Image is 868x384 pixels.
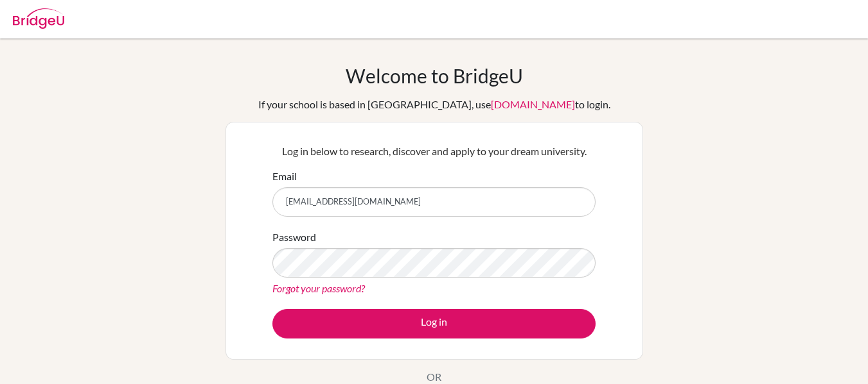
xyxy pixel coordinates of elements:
a: Forgot your password? [272,282,365,294]
img: Bridge-U [13,8,64,29]
a: [DOMAIN_NAME] [491,98,575,110]
button: Log in [272,309,596,338]
label: Password [272,230,316,245]
label: Email [272,169,297,184]
p: Log in below to research, discover and apply to your dream university. [272,144,596,159]
div: If your school is based in [GEOGRAPHIC_DATA], use to login. [258,97,610,112]
h1: Welcome to BridgeU [346,64,523,87]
